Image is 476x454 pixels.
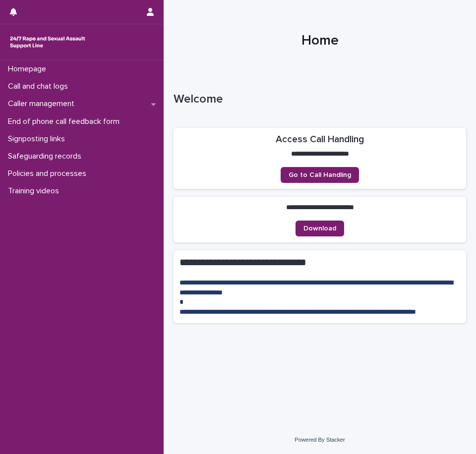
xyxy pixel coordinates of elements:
a: Download [296,221,344,236]
a: Go to Call Handling [281,167,359,183]
p: Training videos [4,186,67,196]
p: End of phone call feedback form [4,117,127,126]
span: Download [303,225,336,232]
p: Caller management [4,99,82,109]
h2: Access Call Handling [276,134,364,145]
p: Safeguarding records [4,152,89,161]
p: Homepage [4,64,54,74]
p: Signposting links [4,134,73,144]
p: Call and chat logs [4,82,76,91]
h1: Home [174,33,466,50]
span: Go to Call Handling [289,171,351,178]
p: Policies and processes [4,169,94,178]
p: Welcome [174,92,462,107]
a: Powered By Stacker [295,437,345,443]
img: rhQMoQhaT3yELyF149Cw [8,32,87,52]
